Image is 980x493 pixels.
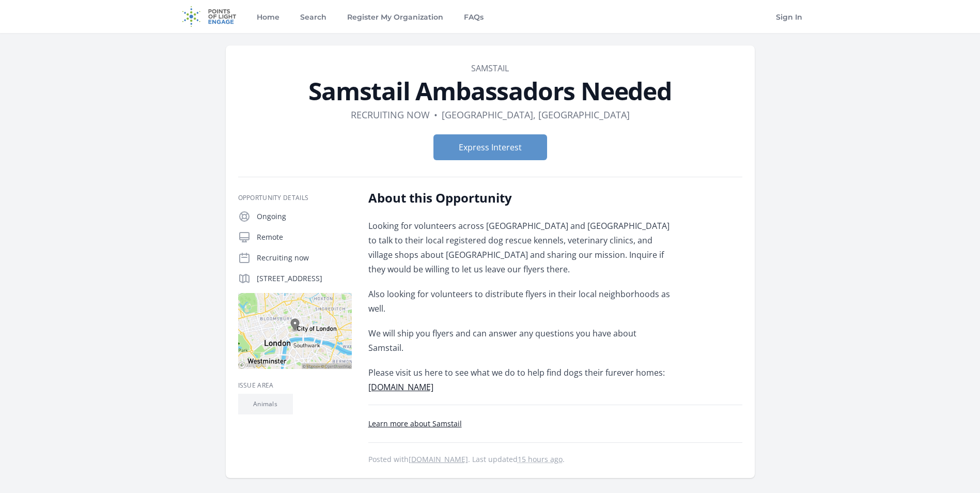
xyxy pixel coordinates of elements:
p: We will ship you flyers and can answer any questions you have about Samstail. [368,326,671,355]
p: Posted with . Last updated . [368,455,742,464]
p: Recruiting now [257,253,352,263]
div: • [434,107,438,122]
a: Learn more about Samstail [368,419,462,428]
button: Express Interest [433,134,547,160]
p: Please visit us here to see what we do to help find dogs their furever homes: [368,365,671,394]
p: [STREET_ADDRESS] [257,273,352,284]
li: Animals [238,394,293,414]
h3: Opportunity Details [238,194,352,202]
h2: About this Opportunity [368,190,671,206]
a: [DOMAIN_NAME] [368,381,433,393]
abbr: Mon, Aug 11, 2025 10:23 PM [518,454,563,464]
dd: [GEOGRAPHIC_DATA], [GEOGRAPHIC_DATA] [442,107,630,122]
h3: Issue area [238,381,352,390]
p: Also looking for volunteers to distribute flyers in their local neighborhoods as well. [368,287,671,316]
p: Ongoing [257,211,352,222]
dd: Recruiting now [351,107,430,122]
a: Samstail [471,63,509,74]
p: Looking for volunteers across [GEOGRAPHIC_DATA] and [GEOGRAPHIC_DATA] to talk to their local regi... [368,219,671,276]
img: Map [238,293,352,369]
a: [DOMAIN_NAME] [409,454,468,464]
h1: Samstail Ambassadors Needed [238,79,742,103]
p: Remote [257,232,352,242]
